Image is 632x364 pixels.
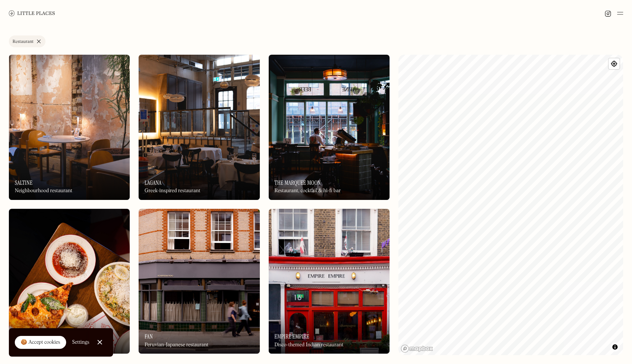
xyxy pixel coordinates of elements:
div: Restaurant, cocktail & hi-fi bar [275,188,341,194]
div: 🍪 Accept cookies [21,339,60,346]
img: Lagana [139,55,259,200]
a: SaltineSaltineSaltineNeighbourhood restaurant [9,55,130,200]
h3: Empire Empire [275,333,309,340]
a: FanFanFanPeruvian-Japanese restaurant [139,209,259,354]
h3: Saltine [15,179,33,186]
a: 🍪 Accept cookies [15,336,66,349]
button: Find my location [609,58,619,69]
a: Mapbox homepage [401,344,433,353]
span: Toggle attribution [613,343,617,351]
h3: Lagana [145,179,162,186]
div: Peruvian-Japanese restaurant [145,342,208,348]
a: Bad Boy PizzeriaBad Boy PizzeriaBad Boy PizzeriaBethnal Green Pizzeria [9,209,130,354]
h3: The Marquee Moon [275,179,321,186]
img: Fan [139,209,259,354]
a: Empire EmpireEmpire EmpireEmpire EmpireDisco-themed Indian restaurant [269,209,390,354]
div: Greek-inspired restaurant [145,188,200,194]
a: The Marquee MoonThe Marquee MoonThe Marquee MoonRestaurant, cocktail & hi-fi bar [269,55,390,200]
img: Bad Boy Pizzeria [9,209,130,354]
img: Empire Empire [269,209,390,354]
div: Neighbourhood restaurant [15,188,72,194]
a: Restaurant [9,35,45,47]
a: Close Cookie Popup [92,335,107,350]
h3: Fan [145,333,153,340]
div: Settings [72,340,89,345]
img: The Marquee Moon [269,55,390,200]
a: LaganaLaganaLaganaGreek-inspired restaurant [139,55,259,200]
div: Close Cookie Popup [99,342,100,343]
div: Restaurant [13,40,34,44]
div: Disco-themed Indian restaurant [275,342,343,348]
canvas: Map [398,55,623,355]
img: Saltine [9,55,130,200]
button: Toggle attribution [611,343,619,351]
a: Settings [72,334,89,351]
